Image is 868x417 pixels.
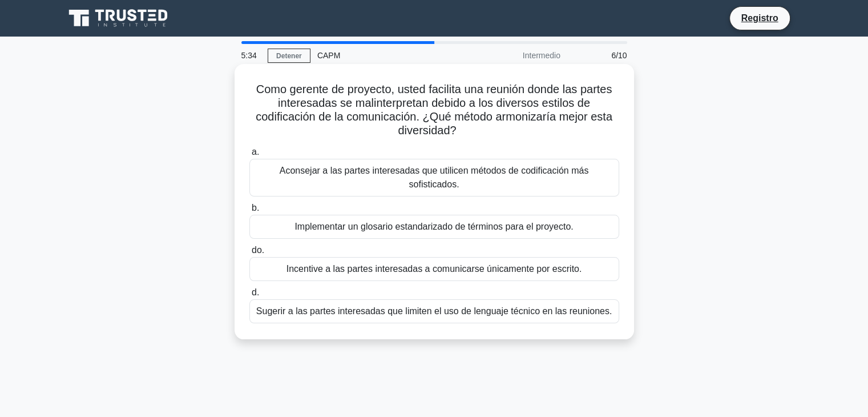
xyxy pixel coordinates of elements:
font: 6/10 [611,51,627,60]
font: do. [252,245,264,255]
font: Sugerir a las partes interesadas que limiten el uso de lenguaje técnico en las reuniones. [256,306,612,316]
font: Aconsejar a las partes interesadas que utilicen métodos de codificación más sofisticados. [280,166,589,189]
font: Como gerente de proyecto, usted facilita una reunión donde las partes interesadas se malinterpret... [256,83,612,137]
font: CAPM [317,51,340,60]
font: Intermedio [523,51,560,60]
font: Implementar un glosario estandarizado de términos para el proyecto. [294,222,573,231]
font: Detener [276,52,302,60]
font: Incentive a las partes interesadas a comunicarse únicamente por escrito. [286,264,582,274]
a: Registro [734,11,785,25]
font: 5:34 [241,51,257,60]
a: Detener [268,49,310,63]
font: d. [252,287,259,297]
font: Registro [741,13,778,23]
font: b. [252,203,259,212]
font: a. [252,147,259,157]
